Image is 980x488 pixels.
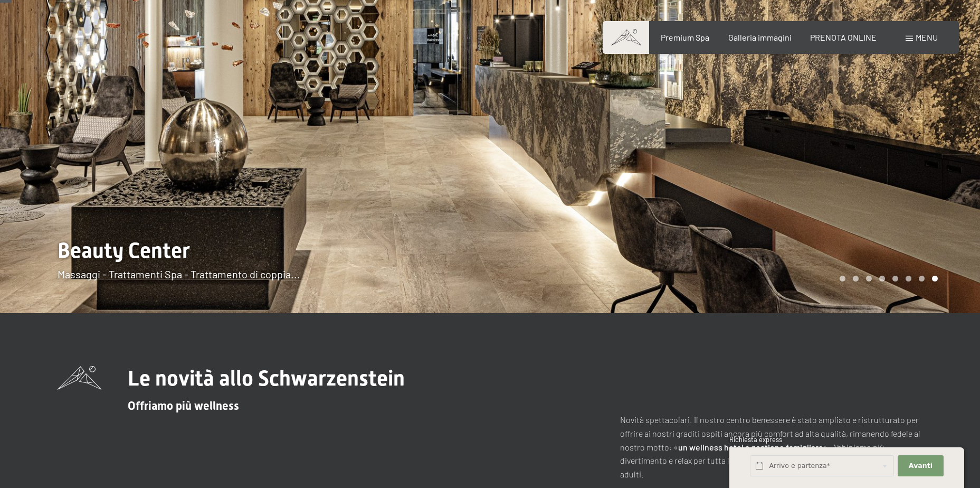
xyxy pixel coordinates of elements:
[729,435,782,444] span: Richiesta express
[932,276,938,281] div: Carousel Page 8 (Current Slide)
[916,32,938,42] span: Menu
[836,276,938,281] div: Carousel Pagination
[853,276,859,281] div: Carousel Page 2
[909,461,933,471] span: Avanti
[879,276,885,281] div: Carousel Page 4
[892,276,898,281] div: Carousel Page 5
[678,442,823,452] strong: un wellness hotel a gestione famigliare
[906,276,911,281] div: Carousel Page 6
[810,32,877,42] a: PRENOTA ONLINE
[661,32,709,42] a: Premium Spa
[919,276,925,281] div: Carousel Page 7
[840,276,845,281] div: Carousel Page 1
[128,366,405,391] span: Le novità allo Schwarzenstein
[128,399,239,412] span: Offriamo più wellness
[898,455,943,477] button: Avanti
[866,276,872,281] div: Carousel Page 3
[620,413,923,481] p: Novità spettacolari. Il nostro centro benessere è stato ampliato e ristrutturato per offrire ai n...
[728,32,792,42] a: Galleria immagini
